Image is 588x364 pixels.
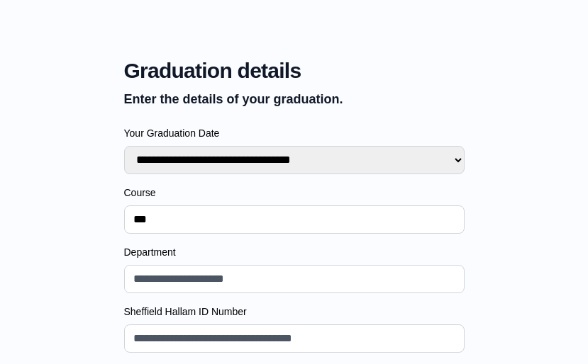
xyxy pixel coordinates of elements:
label: Sheffield Hallam ID Number [124,305,465,319]
span: Graduation details [124,58,465,84]
label: Your Graduation Date [124,126,465,140]
label: Department [124,245,465,259]
label: Course [124,186,465,200]
p: Enter the details of your graduation. [124,89,465,109]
